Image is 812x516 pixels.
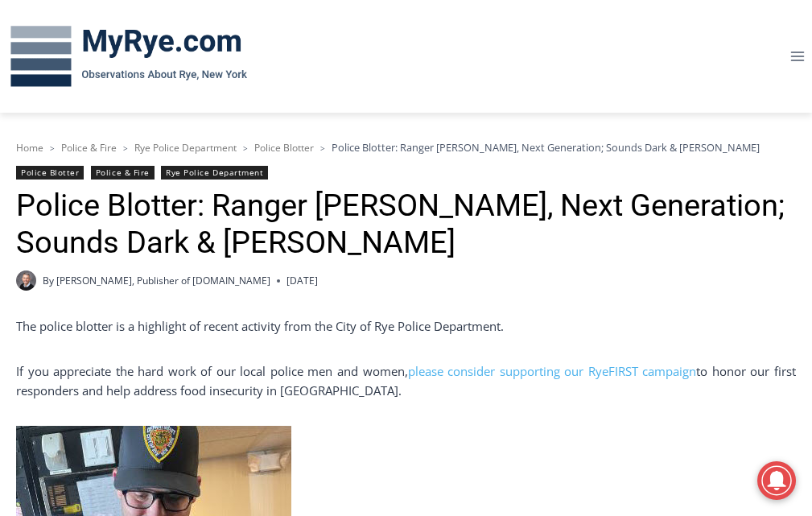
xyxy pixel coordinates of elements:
h1: Police Blotter: Ranger [PERSON_NAME], Next Generation; Sounds Dark & [PERSON_NAME] [16,188,796,261]
a: please consider supporting our RyeFIRST campaign [408,363,697,379]
a: Police & Fire [61,141,117,155]
a: Home [16,141,43,155]
a: Police Blotter [254,141,314,155]
span: By [43,273,54,288]
span: > [243,142,248,154]
a: Author image [16,270,36,291]
p: The police blotter is a highlight of recent activity from the City of Rye Police Department. [16,316,796,336]
a: Police & Fire [91,166,155,180]
span: > [123,142,128,154]
a: Police Blotter [16,166,84,180]
a: [PERSON_NAME], Publisher of [DOMAIN_NAME] [56,274,270,287]
a: Rye Police Department [134,141,237,155]
span: Police Blotter: Ranger [PERSON_NAME], Next Generation; Sounds Dark & [PERSON_NAME] [332,140,760,155]
span: > [320,142,325,154]
button: Open menu [782,43,812,68]
a: Rye Police Department [161,166,268,180]
span: > [50,142,55,154]
nav: Breadcrumbs [16,139,796,155]
p: If you appreciate the hard work of our local police men and women, to honor our first responders ... [16,361,796,400]
time: [DATE] [286,273,318,288]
